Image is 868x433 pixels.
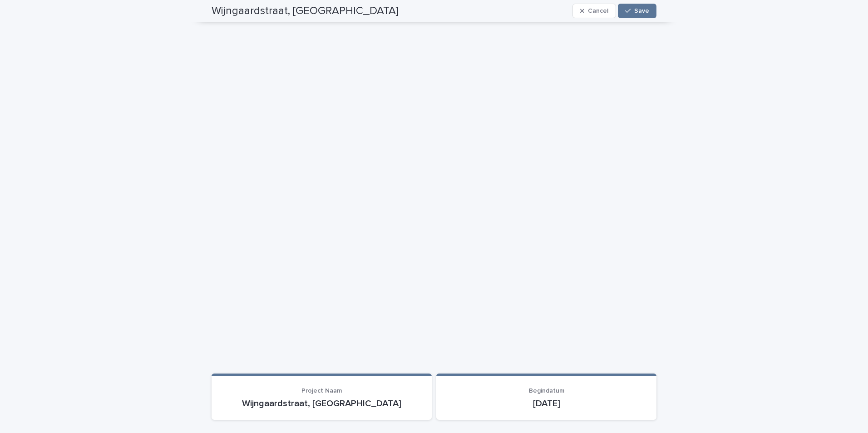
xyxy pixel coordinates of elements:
[618,4,656,18] button: Save
[447,398,646,409] p: [DATE]
[529,388,564,394] span: Begindatum
[212,5,399,18] h2: Wijngaardstraat, [GEOGRAPHIC_DATA]
[572,4,616,18] button: Cancel
[634,8,649,14] span: Save
[588,8,608,14] span: Cancel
